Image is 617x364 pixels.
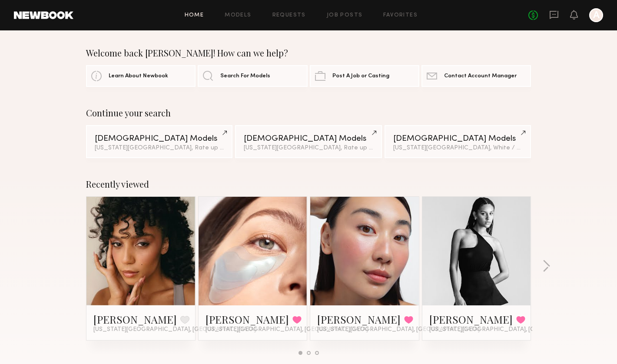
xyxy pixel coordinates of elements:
[86,108,531,118] div: Continue your search
[317,312,401,326] a: [PERSON_NAME]
[235,125,381,158] a: [DEMOGRAPHIC_DATA] Models[US_STATE][GEOGRAPHIC_DATA], Rate up to $300
[86,125,232,158] a: [DEMOGRAPHIC_DATA] Models[US_STATE][GEOGRAPHIC_DATA], Rate up to $275
[198,65,307,87] a: Search For Models
[393,145,522,151] div: [US_STATE][GEOGRAPHIC_DATA], White / Caucasian
[317,326,480,333] span: [US_STATE][GEOGRAPHIC_DATA], [GEOGRAPHIC_DATA]
[95,145,224,151] div: [US_STATE][GEOGRAPHIC_DATA], Rate up to $275
[86,48,531,58] div: Welcome back [PERSON_NAME]! How can we help?
[93,326,256,333] span: [US_STATE][GEOGRAPHIC_DATA], [GEOGRAPHIC_DATA]
[225,13,251,18] a: Models
[86,179,531,189] div: Recently viewed
[421,65,531,87] a: Contact Account Manager
[429,312,513,326] a: [PERSON_NAME]
[327,13,363,18] a: Job Posts
[385,125,531,158] a: [DEMOGRAPHIC_DATA] Models[US_STATE][GEOGRAPHIC_DATA], White / Caucasian
[393,135,522,143] div: [DEMOGRAPHIC_DATA] Models
[332,73,389,79] span: Post A Job or Casting
[95,135,224,143] div: [DEMOGRAPHIC_DATA] Models
[444,73,517,79] span: Contact Account Manager
[109,73,168,79] span: Learn About Newbook
[93,312,177,326] a: [PERSON_NAME]
[310,65,419,87] a: Post A Job or Casting
[383,13,418,18] a: Favorites
[244,135,373,143] div: [DEMOGRAPHIC_DATA] Models
[86,65,196,87] a: Learn About Newbook
[272,13,306,18] a: Requests
[206,326,368,333] span: [US_STATE][GEOGRAPHIC_DATA], [GEOGRAPHIC_DATA]
[185,13,204,18] a: Home
[429,326,592,333] span: [US_STATE][GEOGRAPHIC_DATA], [GEOGRAPHIC_DATA]
[220,73,270,79] span: Search For Models
[244,145,373,151] div: [US_STATE][GEOGRAPHIC_DATA], Rate up to $300
[589,8,603,22] a: A
[206,312,289,326] a: [PERSON_NAME]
